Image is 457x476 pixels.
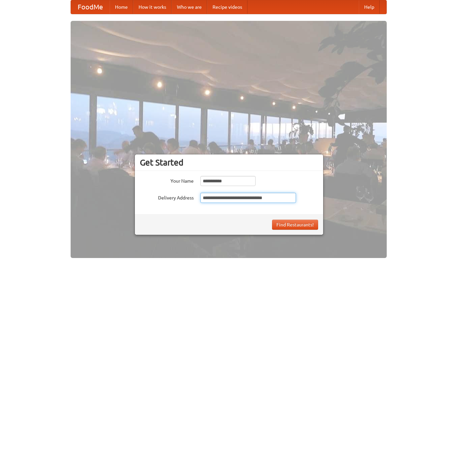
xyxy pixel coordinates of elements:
a: Help [359,0,380,14]
label: Delivery Address [140,193,194,201]
a: Who we are [172,0,207,14]
h3: Get Started [140,157,318,168]
a: FoodMe [71,0,110,14]
button: Find Restaurants! [272,220,318,230]
a: Recipe videos [207,0,247,14]
label: Your Name [140,176,194,184]
a: How it works [133,0,172,14]
a: Home [110,0,133,14]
